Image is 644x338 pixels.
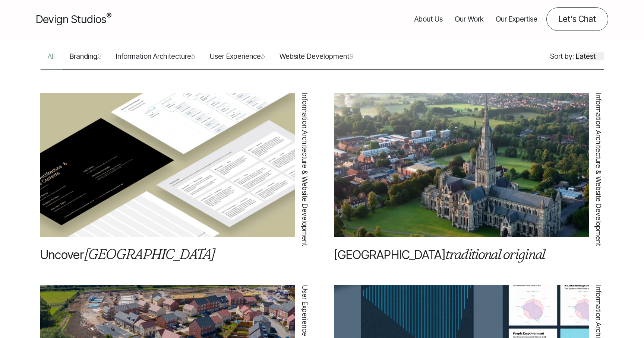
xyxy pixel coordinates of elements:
[349,52,353,61] em: 9
[261,52,265,61] em: 5
[62,51,108,70] a: Browse our Branding projects
[414,7,443,31] a: About Us
[40,66,295,266] img: Northampton Information Architecture
[36,13,111,26] span: Devign Studios
[202,51,272,70] a: Browse our User Experience projects
[546,7,608,31] a: Contact us about your project
[97,52,101,61] em: 2
[455,7,484,31] a: Our Work
[593,93,604,246] span: Information Architecture & Website Development
[550,51,574,62] label: Sort by:
[191,52,195,61] em: 5
[299,93,310,246] span: Information Architecture & Website Development
[36,11,111,27] a: Devign Studios® Homepage
[272,51,360,70] a: Browse our Website Development projects
[496,7,537,31] a: Our Expertise
[40,51,62,70] a: All
[108,51,202,70] a: Browse our Information Architecture projects
[106,11,111,21] sup: ®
